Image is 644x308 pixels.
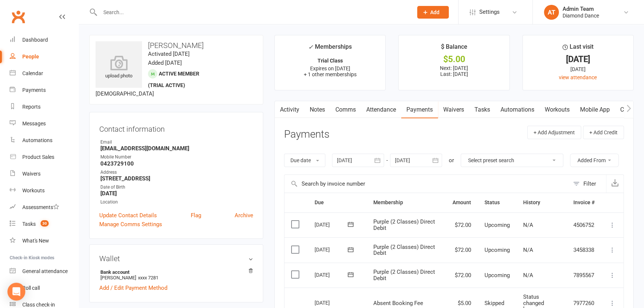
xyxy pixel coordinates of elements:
div: Admin Team [563,6,599,12]
div: [DATE] [315,219,349,230]
a: Workouts [540,101,575,118]
span: Add [430,9,439,15]
div: What's New [22,238,49,244]
a: Notes [305,101,330,118]
strong: Trial Class [318,58,343,64]
button: Added From [570,154,619,167]
div: Filter [583,179,596,188]
div: $5.00 [405,55,502,63]
div: Open Intercom Messenger [7,283,25,301]
span: Active member (trial active) [148,71,199,88]
div: Memberships [308,42,352,56]
span: N/A [523,272,533,279]
a: Waivers [10,166,78,182]
th: Membership [367,193,446,212]
div: Email [100,139,253,146]
a: Dashboard [10,32,78,48]
a: What's New [10,232,78,249]
h3: Payments [284,129,329,140]
div: [DATE] [529,55,627,63]
a: Workouts [10,182,78,199]
th: History [516,193,567,212]
div: upload photo [96,55,142,80]
a: Archive [235,211,253,220]
a: General attendance kiosk mode [10,263,78,280]
span: N/A [523,222,533,228]
a: Product Sales [10,149,78,166]
span: Purple (2 Classes) Direct Debit [373,269,435,282]
th: Due [308,193,367,212]
a: Payments [10,82,78,99]
td: $72.00 [446,212,478,238]
div: or [449,156,454,165]
div: Diamond Dance [563,12,599,19]
a: Update Contact Details [99,211,157,220]
a: Tasks 30 [10,216,78,232]
div: Date of Birth [100,184,253,191]
span: Absent Booking Fee [373,300,423,307]
div: Messages [22,121,46,126]
div: Waivers [22,171,41,177]
div: Mobile Number [100,154,253,161]
span: Purple (2 Classes) Direct Debit [373,244,435,257]
a: Messages [10,115,78,132]
a: view attendance [559,74,597,80]
div: AT [544,5,559,20]
div: Tasks [22,221,36,227]
td: $72.00 [446,263,478,288]
a: Add / Edit Payment Method [99,283,167,292]
input: Search... [98,7,408,17]
div: Roll call [22,285,40,291]
div: General attendance [22,268,68,274]
a: Reports [10,99,78,115]
span: Skipped [484,300,504,307]
a: Automations [495,101,540,118]
a: Roll call [10,280,78,296]
td: $72.00 [446,237,478,263]
li: [PERSON_NAME] [99,268,253,282]
button: + Add Credit [583,126,624,139]
div: Dashboard [22,37,48,43]
a: Activity [275,101,305,118]
a: People [10,48,78,65]
div: Calendar [22,70,43,76]
span: [DEMOGRAPHIC_DATA] [96,90,154,97]
span: + 1 other memberships [304,71,357,77]
td: 4506752 [567,212,601,238]
button: Due date [284,154,325,167]
strong: Bank account [100,269,249,275]
button: Add [417,6,449,19]
strong: [STREET_ADDRESS] [100,175,253,182]
div: [DATE] [529,65,627,73]
button: + Add Adjustment [527,126,581,139]
a: Payments [401,101,438,118]
button: Filter [569,175,606,193]
div: Payments [22,87,46,93]
span: xxxx 7281 [138,275,158,280]
a: Flag [191,211,201,220]
span: Upcoming [484,272,510,279]
span: 30 [41,220,49,227]
strong: [DATE] [100,190,253,197]
h3: [PERSON_NAME] [96,41,257,49]
span: N/A [523,247,533,253]
div: Address [100,169,253,176]
div: [DATE] [315,269,349,280]
th: Amount [446,193,478,212]
div: $ Balance [441,42,467,55]
time: Activated [DATE] [148,51,190,57]
a: Clubworx [9,7,28,26]
span: Upcoming [484,222,510,228]
div: People [22,54,39,60]
div: Assessments [22,204,59,210]
a: Tasks [469,101,495,118]
div: Location [100,199,253,206]
div: Automations [22,137,52,143]
a: Calendar [10,65,78,82]
div: [DATE] [315,244,349,255]
a: Comms [330,101,361,118]
a: Automations [10,132,78,149]
h3: Wallet [99,254,253,263]
span: Upcoming [484,247,510,253]
span: Expires on [DATE] [310,65,350,71]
